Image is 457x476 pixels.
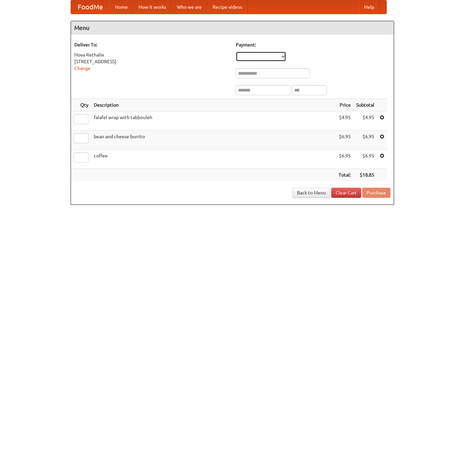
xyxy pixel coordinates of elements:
[74,51,229,58] div: Nova Rethalie
[91,131,336,150] td: bean and cheese burrito
[353,169,377,181] th: $18.85
[336,111,353,131] td: $4.95
[110,0,133,14] a: Home
[74,66,90,71] a: Change
[336,169,353,181] th: Total:
[353,150,377,169] td: $6.95
[359,0,380,14] a: Help
[91,111,336,131] td: falafel wrap with tabbouleh
[293,188,330,198] a: Back to Menu
[236,41,390,48] h5: Payment:
[71,0,110,14] a: FoodMe
[353,99,377,111] th: Subtotal
[71,21,394,35] h4: Menu
[91,150,336,169] td: coffee
[172,0,207,14] a: Who we are
[74,58,229,65] div: [STREET_ADDRESS]
[133,0,172,14] a: How it works
[353,111,377,131] td: $4.95
[336,150,353,169] td: $6.95
[331,188,361,198] a: Clear Cart
[71,99,91,111] th: Qty
[91,99,336,111] th: Description
[362,188,390,198] button: Purchase
[336,99,353,111] th: Price
[207,0,247,14] a: Recipe videos
[353,131,377,150] td: $6.95
[336,131,353,150] td: $6.95
[74,41,229,48] h5: Deliver To:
